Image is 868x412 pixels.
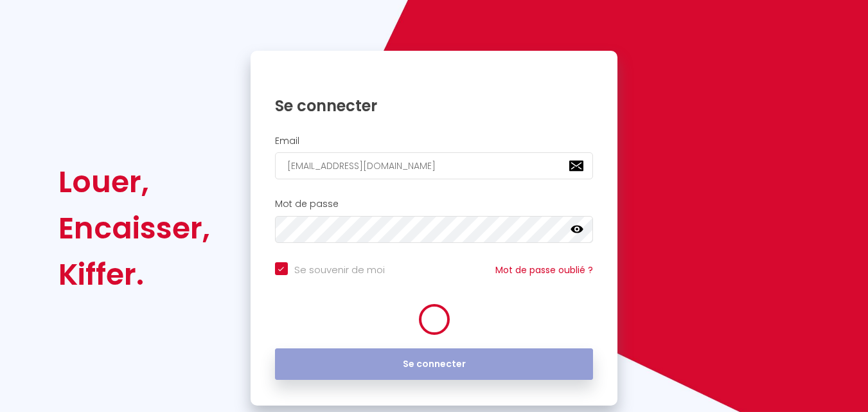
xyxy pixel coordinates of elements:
div: Kiffer. [58,251,210,298]
input: Ton Email [275,152,594,179]
button: Se connecter [275,348,594,381]
div: Louer, [58,159,210,205]
a: Mot de passe oublié ? [495,264,593,276]
h2: Email [275,136,594,147]
h1: Se connecter [275,96,594,116]
h2: Mot de passe [275,199,594,210]
div: Encaisser, [58,205,210,251]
